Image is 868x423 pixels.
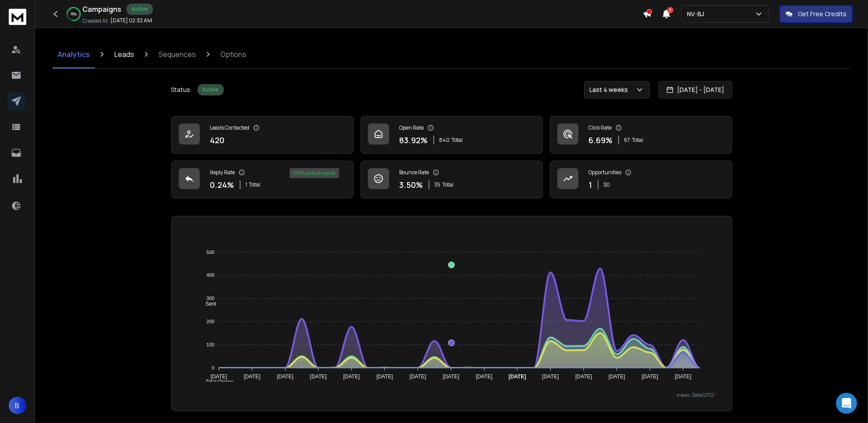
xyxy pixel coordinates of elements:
[589,169,622,176] p: Opportunities
[244,374,260,380] tspan: [DATE]
[659,81,732,99] button: [DATE] - [DATE]
[575,374,592,380] tspan: [DATE]
[58,49,90,60] p: Analytics
[542,374,559,380] tspan: [DATE]
[199,379,234,385] span: Total Opens
[9,397,26,414] button: B
[439,137,450,144] span: 840
[632,137,644,144] span: Total
[277,374,294,380] tspan: [DATE]
[400,134,428,146] p: 83.92 %
[153,40,201,68] a: Sequences
[609,374,625,380] tspan: [DATE]
[206,319,214,324] tspan: 200
[171,116,354,154] a: Leads Contacted420
[675,374,691,380] tspan: [DATE]
[53,40,95,68] a: Analytics
[210,374,227,380] tspan: [DATE]
[114,49,134,60] p: Leads
[198,84,224,95] div: Active
[836,393,857,414] div: Open Intercom Messenger
[206,296,214,301] tspan: 300
[452,137,463,144] span: Total
[361,116,543,154] a: Open Rate83.92%840Total
[220,49,246,60] p: Options
[310,374,327,380] tspan: [DATE]
[206,273,214,278] tspan: 400
[210,179,234,191] p: 0.24 %
[159,49,196,60] p: Sequences
[604,181,610,188] p: $ 0
[199,301,216,307] span: Sent
[171,161,354,198] a: Reply Rate0.24%1Total100% positive replies
[9,9,26,25] img: logo
[589,124,612,131] p: Click Rate
[400,169,429,176] p: Bounce Rate
[127,4,153,15] div: Active
[590,85,632,94] p: Last 4 weeks
[443,181,454,188] span: Total
[435,181,441,188] span: 35
[110,17,152,24] p: [DATE] 02:32 AM
[171,85,192,94] p: Status:
[82,18,109,25] p: Created At:
[687,10,708,18] p: NV-BJ
[624,137,631,144] span: 67
[71,11,77,17] p: 78 %
[443,374,459,380] tspan: [DATE]
[550,161,732,198] a: Opportunities1$0
[210,124,250,131] p: Leads Contacted
[642,374,659,380] tspan: [DATE]
[779,5,853,23] button: Get Free Credits
[476,374,492,380] tspan: [DATE]
[82,4,121,14] h1: Campaigns
[343,374,360,380] tspan: [DATE]
[186,392,718,398] p: x-axis : Date(UTC)
[109,40,139,68] a: Leads
[376,374,393,380] tspan: [DATE]
[798,10,847,18] p: Get Free Credits
[206,342,214,347] tspan: 100
[410,374,426,380] tspan: [DATE]
[290,168,339,178] div: 100 % positive replies
[249,181,261,188] span: Total
[246,181,248,188] span: 1
[550,116,732,154] a: Click Rate6.69%67Total
[210,134,225,146] p: 420
[667,7,673,13] span: 1
[400,179,423,191] p: 3.50 %
[210,169,235,176] p: Reply Rate
[206,250,214,255] tspan: 500
[400,124,424,131] p: Open Rate
[212,365,214,370] tspan: 0
[589,134,613,146] p: 6.69 %
[215,40,252,68] a: Options
[361,161,543,198] a: Bounce Rate3.50%35Total
[589,179,592,191] p: 1
[509,374,526,380] tspan: [DATE]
